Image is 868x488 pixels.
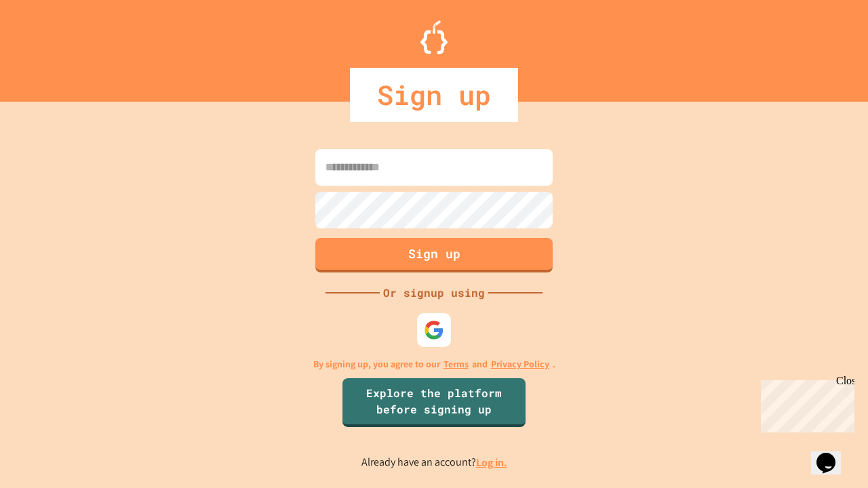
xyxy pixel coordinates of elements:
[424,320,444,340] img: google-icon.svg
[491,357,549,371] a: Privacy Policy
[380,285,488,301] div: Or signup using
[476,455,507,470] a: Log in.
[420,20,448,54] img: Logo.svg
[342,378,526,427] a: Explore the platform before signing up
[350,68,518,122] div: Sign up
[5,5,94,86] div: Chat with us now!Close
[811,434,854,474] iframe: chat widget
[361,454,507,471] p: Already have an account?
[755,375,854,432] iframe: chat widget
[315,238,553,272] button: Sign up
[313,357,555,371] p: By signing up, you agree to our and .
[443,357,469,371] a: Terms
